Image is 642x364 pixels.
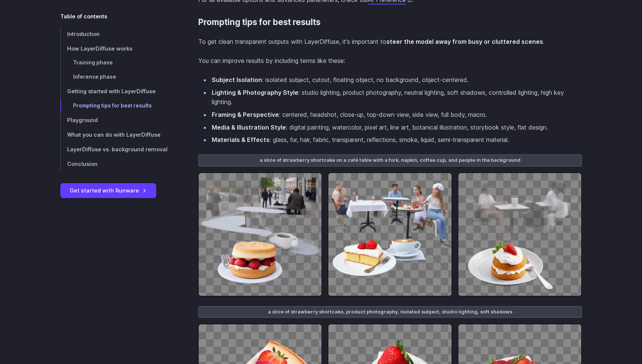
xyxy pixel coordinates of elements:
span: Playground [67,117,98,123]
a: Training phase [60,56,174,70]
span: Conclusion [67,161,97,167]
span: Table of contents [60,12,107,21]
a: What you can do with LayerDiffuse [60,127,174,142]
strong: Subject Isolation [212,76,262,84]
a: Prompting tips for best results [60,99,174,113]
li: : isolated subject, cutout, floating object, no background, object-centered. [210,75,582,85]
a: Inference phase [60,70,174,84]
span: What you can do with LayerDiffuse [67,131,160,138]
a: Prompting tips for best results [198,17,320,27]
span: Training phase [73,60,113,66]
a: Getting started with LayerDiffuse [60,84,174,99]
a: Playground [60,113,174,127]
p: To get clean transparent outputs with LayerDiffuse, it's important to . [198,37,582,47]
li: : centered, headshot, close-up, top-down view, side view, full body, macro. [210,110,582,120]
img: a slice of strawberry shortcake on a café table with a fork, napkin, coffee cup, and people in th... [198,173,322,297]
span: How LayerDiffuse works [67,45,132,52]
li: : digital painting, watercolor, pixel art, line art, botanical illustration, storybook style, fla... [210,123,582,133]
li: : glass, fur, hair, fabric, transparent, reflections, smoke, liquid, semi-transparent material. [210,135,582,145]
div: a slice of strawberry shortcake on a café table with a fork, napkin, coffee cup, and people in th... [198,154,582,166]
span: Prompting tips for best results [73,103,152,109]
strong: Materials & Effects [212,136,269,143]
p: You can improve results by including terms like these: [198,56,582,66]
a: Get started with Runware [60,183,156,198]
strong: Media & Illustration Style [212,124,286,131]
strong: steer the model away from busy or cluttered scenes [386,38,543,45]
a: LayerDiffuse vs. background removal [60,142,174,157]
span: LayerDiffuse vs. background removal [67,146,168,153]
a: Introduction [60,27,174,41]
span: Introduction [67,31,100,37]
li: : studio lighting, product photography, neutral lighting, soft shadows, controlled lighting, high... [210,88,582,107]
div: a slice of strawberry shortcake, product photography, isolated subject, studio lighting, soft sha... [198,306,582,318]
strong: Lighting & Photography Style [212,89,298,96]
span: Inference phase [73,74,116,80]
a: How LayerDiffuse works [60,41,174,56]
img: a slice of strawberry shortcake on a café table with a fork, napkin, coffee cup, and people in th... [458,173,582,297]
strong: Framing & Perspective [212,111,279,118]
img: a slice of strawberry shortcake on a café table with a fork, napkin, coffee cup, and people in th... [328,173,452,297]
a: Conclusion [60,157,174,172]
span: Getting started with LayerDiffuse [67,88,156,95]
